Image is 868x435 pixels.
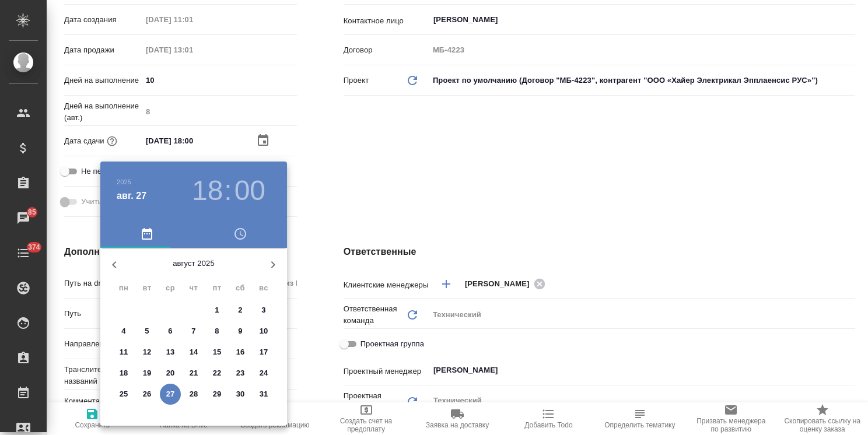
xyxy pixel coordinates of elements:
[166,388,175,400] p: 27
[136,282,157,294] span: вт
[224,174,232,207] h3: :
[136,363,157,384] button: 19
[260,346,268,358] p: 17
[160,384,181,405] button: 27
[136,384,157,405] button: 26
[238,304,242,316] p: 2
[206,300,228,321] button: 1
[190,346,198,358] p: 14
[183,282,204,294] span: чт
[253,342,274,363] button: 17
[166,367,175,379] p: 20
[236,367,245,379] p: 23
[160,363,181,384] button: 20
[117,189,146,203] button: авг. 27
[260,325,268,337] p: 10
[206,321,228,342] button: 8
[113,363,134,384] button: 18
[253,282,274,294] span: вс
[190,367,198,379] p: 21
[113,321,134,342] button: 4
[143,367,152,379] p: 19
[183,342,204,363] button: 14
[238,325,242,337] p: 9
[206,363,228,384] button: 22
[136,321,157,342] button: 5
[260,388,268,400] p: 31
[191,325,195,337] p: 7
[230,300,251,321] button: 2
[183,363,204,384] button: 21
[230,342,251,363] button: 16
[213,388,222,400] p: 29
[143,346,152,358] p: 12
[120,388,128,400] p: 25
[230,363,251,384] button: 23
[213,367,222,379] p: 22
[160,321,181,342] button: 6
[183,384,204,405] button: 28
[113,384,134,405] button: 25
[215,325,219,337] p: 8
[113,282,134,294] span: пн
[160,342,181,363] button: 13
[235,174,265,207] button: 00
[121,325,125,337] p: 4
[230,321,251,342] button: 9
[260,367,268,379] p: 24
[253,384,274,405] button: 31
[213,346,222,358] p: 15
[206,342,228,363] button: 15
[113,342,134,363] button: 11
[230,384,251,405] button: 30
[160,282,181,294] span: ср
[183,321,204,342] button: 7
[236,388,245,400] p: 30
[145,325,149,337] p: 5
[261,304,265,316] p: 3
[117,178,131,185] button: 2025
[192,174,223,207] button: 18
[253,321,274,342] button: 10
[230,282,251,294] span: сб
[253,363,274,384] button: 24
[253,300,274,321] button: 3
[166,346,175,358] p: 13
[206,282,228,294] span: пт
[143,388,152,400] p: 26
[168,325,172,337] p: 6
[128,258,259,269] p: август 2025
[190,388,198,400] p: 28
[120,367,128,379] p: 18
[120,346,128,358] p: 11
[136,342,157,363] button: 12
[206,384,228,405] button: 29
[236,346,245,358] p: 16
[215,304,219,316] p: 1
